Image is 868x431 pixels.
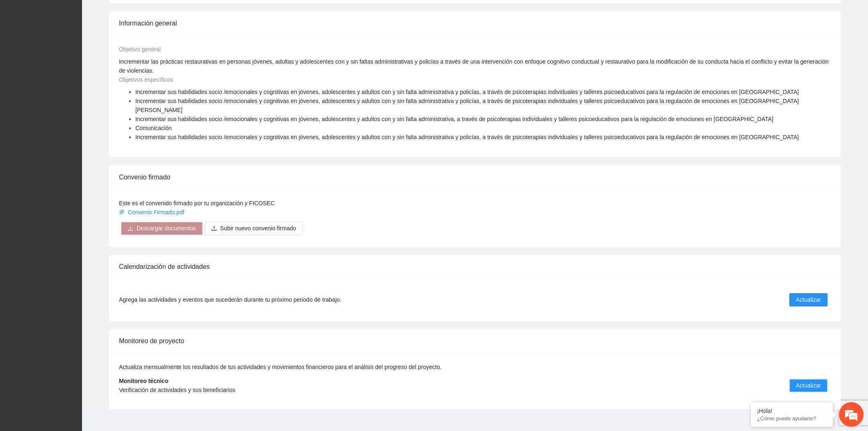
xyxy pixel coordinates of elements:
div: ¡Hola! [757,408,827,414]
p: ¿Cómo puedo ayudarte? [757,415,827,422]
div: Chatee con nosotros ahora [43,42,138,53]
span: Incrementar sus habilidades socio /emocionales y cognitivas en jóvenes, adolescentes y adultos co... [135,89,799,95]
a: Convenio Firmado.pdf [119,209,186,215]
div: Información general [119,11,831,35]
span: Subir nuevo convenio firmado [220,224,296,233]
div: Convenio firmado [119,165,831,189]
span: Objetivo general [119,46,161,53]
span: Incrementar sus habilidades socio /emocionales y cognitivas en jóvenes, adolescentes y adultos co... [135,116,774,122]
span: Verificación de actividades y sus beneficiarios [119,387,235,394]
button: downloadDescargar documentos [121,222,203,235]
span: uploadSubir nuevo convenio firmado [205,225,303,232]
span: Incrementar sus habilidades socio /emocionales y cognitivas en jóvenes, adolescentes y adultos co... [135,98,799,113]
span: Incrementar las prácticas restaurativas en personas jóvenes, adultas y adolescentes con y sin fal... [119,58,829,74]
span: Descargar documentos [137,224,196,233]
button: Actualizar [790,379,828,392]
span: Comunicación [135,125,172,131]
span: Incrementar sus habilidades socio /emocionales y cognitivas en jóvenes, adolescentes y adultos co... [135,134,799,140]
span: Agrega las actividades y eventos que sucederán durante tu próximo periodo de trabajo. [119,296,341,305]
div: Calendarización de actividades [119,255,831,279]
span: Actualizar [796,296,821,305]
button: uploadSubir nuevo convenio firmado [205,222,303,235]
strong: Monitoreo técnico [119,378,169,385]
span: Estamos en línea. [48,110,113,193]
span: Este es el convenido firmado por tu organización y FICOSEC [119,200,275,206]
button: Actualizar [790,293,828,307]
span: Objetivos específicos [119,76,173,83]
span: upload [211,226,217,232]
span: download [128,226,133,232]
span: paper-clip [119,209,125,215]
div: Monitoreo de proyecto [119,330,831,353]
div: Minimizar ventana de chat en vivo [135,4,154,24]
span: Actualiza mensualmente los resultados de tus actividades y movimientos financieros para el anális... [119,364,442,371]
textarea: Escriba su mensaje y pulse “Intro” [4,224,156,253]
span: Actualizar [796,381,821,390]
